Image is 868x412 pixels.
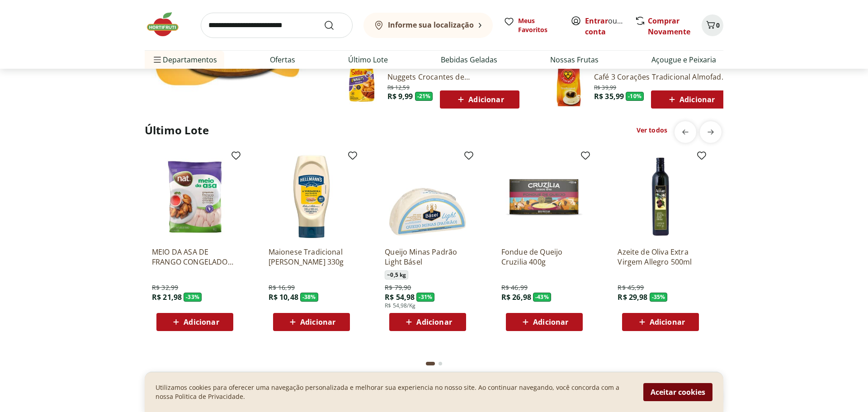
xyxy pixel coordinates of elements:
[388,20,474,30] b: Informe sua localização
[387,82,410,91] span: R$ 12,59
[152,292,182,302] span: R$ 21,98
[518,16,560,34] span: Meus Favoritos
[270,54,295,65] a: Ofertas
[504,16,560,34] a: Meus Favoritos
[618,154,703,240] img: Azeite de Oliva Extra Virgem Allegro 500ml
[650,293,668,302] span: - 35 %
[533,293,551,302] span: - 43 %
[152,283,178,292] span: R$ 32,99
[618,247,703,267] a: Azeite de Oliva Extra Virgem Allegro 500ml
[269,283,295,292] span: R$ 16,99
[145,11,190,38] img: Hortifruti
[348,54,388,65] a: Último Lote
[441,54,497,65] a: Bebidas Geladas
[594,82,616,91] span: R$ 39,99
[618,292,647,302] span: R$ 29,98
[501,154,587,240] img: Fondue de Queijo Cruzilia 400g
[389,313,466,331] button: Adicionar
[184,293,202,302] span: - 33 %
[152,154,238,240] img: MEIO DA ASA DE FRANGO CONGELADO NAT 1KG
[387,72,519,82] a: Nuggets Crocantes de [PERSON_NAME] 300g
[622,313,699,331] button: Adicionar
[455,94,504,105] span: Adicionar
[385,154,471,240] img: Queijo Minas Padrão Light Básel
[387,91,413,101] span: R$ 9,99
[440,90,519,109] button: Adicionar
[156,383,632,401] p: Utilizamos cookies para oferecer uma navegação personalizada e melhorar sua experiencia no nosso ...
[145,123,209,137] h2: Último Lote
[424,353,437,374] button: Current page from fs-carousel
[385,283,411,292] span: R$ 79,90
[385,302,415,309] span: R$ 54,98/Kg
[363,13,493,38] button: Informe sua localização
[156,313,233,331] button: Adicionar
[594,91,624,101] span: R$ 35,99
[324,20,345,31] button: Submit Search
[300,293,318,302] span: - 38 %
[184,318,219,326] span: Adicionar
[501,292,531,302] span: R$ 26,98
[300,318,335,326] span: Adicionar
[385,292,415,302] span: R$ 54,98
[643,383,712,401] button: Aceitar cookies
[626,92,644,101] span: - 10 %
[585,16,608,26] a: Entrar
[416,318,452,326] span: Adicionar
[385,247,471,267] a: Queijo Minas Padrão Light Básel
[618,283,644,292] span: R$ 45,99
[585,16,635,37] a: Criar conta
[666,94,715,105] span: Adicionar
[506,313,583,331] button: Adicionar
[533,318,568,326] span: Adicionar
[547,64,590,107] img: Café Três Corações Tradicional Almofada 500g
[437,353,444,374] button: Go to page 2 from fs-carousel
[152,49,217,71] span: Departamentos
[152,247,238,267] a: MEIO DA ASA DE FRANGO CONGELADO NAT 1KG
[651,90,730,109] button: Adicionar
[716,21,720,29] span: 0
[648,16,690,37] a: Comprar Novamente
[651,54,716,65] a: Açougue e Peixaria
[269,292,298,302] span: R$ 10,48
[585,15,625,37] span: ou
[650,318,685,326] span: Adicionar
[637,126,667,135] a: Ver todos
[152,49,163,71] button: Menu
[416,293,434,302] span: - 31 %
[594,72,730,82] a: Café 3 Corações Tradicional Almofada 500g
[273,313,350,331] button: Adicionar
[702,14,723,36] button: Carrinho
[501,247,587,267] a: Fondue de Queijo Cruzilia 400g
[675,121,696,143] button: previous
[385,270,408,279] span: ~ 0,5 kg
[550,54,599,65] a: Nossas Frutas
[269,154,354,240] img: Maionese Tradicional Hellmann's 330g
[201,13,353,38] input: search
[340,64,384,107] img: Nuggets Crocantes de Frango Sadia 300g
[269,247,354,267] a: Maionese Tradicional [PERSON_NAME] 330g
[415,92,433,101] span: - 21 %
[501,283,528,292] span: R$ 46,99
[700,121,722,143] button: next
